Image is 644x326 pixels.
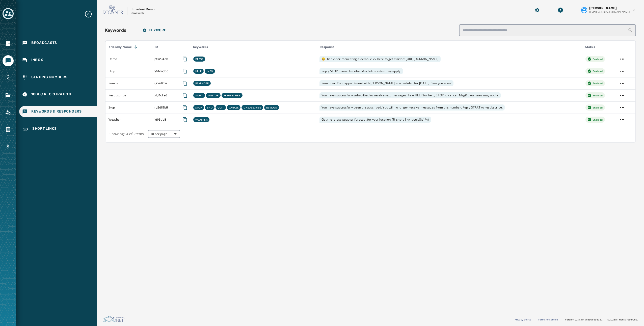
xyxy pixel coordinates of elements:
div: WEATHER [193,117,209,122]
div: Enabled [585,92,605,98]
button: Copy text to clipboard [180,103,190,112]
a: Navigate to Files [3,90,14,101]
span: [PERSON_NAME] [589,6,617,10]
span: [EMAIL_ADDRESS][DOMAIN_NAME] [589,10,630,14]
div: REMOVE [264,105,279,110]
a: Navigate to Broadcasts [19,37,97,48]
button: Keyword [139,25,171,35]
button: Download Menu [556,6,565,15]
a: Navigate to Messaging [3,55,14,66]
div: UNSTOP [206,93,221,98]
a: Terms of service [538,318,558,321]
div: HELP [193,69,204,74]
button: Toggle account select drawer [3,8,14,19]
button: Copy text to clipboard [180,91,190,100]
div: Response [317,45,582,49]
td: Weather [105,114,151,126]
td: Stop [105,101,151,114]
p: rbwave8h [131,11,144,15]
span: Showing 1 - 6 of 6 items [110,131,144,136]
span: Broadcasts [31,40,57,45]
a: Privacy policy [515,318,531,321]
a: Navigate to Short Links [19,123,97,135]
div: START [193,93,205,98]
a: Navigate to Inbox [19,55,97,66]
span: ptk2u4db [154,57,168,61]
button: Copy text to clipboard [180,115,190,124]
span: urvnl9iw [154,81,167,85]
span: Friendly Name [109,45,132,49]
span: Inbox [31,58,43,63]
span: rd2df5b8 [154,105,168,110]
div: 😀Thanks for requesting a demo! click here to get started: [URL][DOMAIN_NAME] [319,56,441,62]
span: v2.5.10_acdd06d36a2d477687e21de5ea907d8c03850ae9 [575,318,603,321]
div: DEMO [193,57,205,62]
span: 10DLC Registration [31,92,71,97]
td: Resubscribe [105,89,151,101]
div: You have successfully been unsubscribed. You will no longer receive messages from this number. Re... [319,104,505,111]
button: 10 per page [148,130,180,138]
span: xld4cta6 [154,93,167,97]
div: END [205,105,214,110]
div: Enabled [585,56,605,62]
a: Navigate to Surveys [3,72,14,84]
div: Reply STOP to unsubscribe. Msg&data rates may apply. [319,68,403,74]
a: Navigate to Sending Numbers [19,72,97,83]
div: STOP [193,105,204,110]
div: INFO [205,69,215,74]
button: Copy text to clipboard [180,55,190,64]
a: Navigate to Account [3,107,14,118]
span: Keyword [143,28,167,32]
td: Remind [105,77,151,89]
div: Enabled [585,104,605,111]
button: Manage global settings [533,6,542,15]
div: You have successfully subscribed to receive text messages. Text HELP for help, STOP to cancel. Ms... [319,92,501,98]
span: j695tid8 [154,118,167,122]
a: Navigate to Orders [3,124,14,135]
span: © 2025 All rights reserved. [607,318,638,321]
a: Navigate to 10DLC Registration [19,89,97,100]
span: Sending Numbers [31,75,68,80]
button: Expand sub nav menu [84,10,96,18]
div: CANCEL [227,105,241,110]
p: Broadnet Demo [131,7,154,11]
button: User settings [579,4,638,16]
td: Demo [105,53,151,65]
div: RESUBSCRIBE [222,93,243,98]
span: Version [565,318,603,321]
div: UNSUBSCRIBE [241,105,263,110]
div: Get the latest weather forecast for your location {% short_link 'dculs8ja' %} [319,117,431,123]
div: REMINDER [193,81,211,86]
button: Copy text to clipboard [180,67,190,76]
div: Enabled [585,80,605,86]
div: Reminder: Your appointment with [PERSON_NAME] is scheduled for [DATE] . See you soon! [319,80,454,86]
span: Short Links [32,126,57,132]
div: Status [582,45,615,49]
span: y5fcodcc [154,69,168,73]
div: QUIT [216,105,226,110]
a: Navigate to Keywords & Responders [19,106,97,117]
div: Enabled [585,68,605,74]
button: Copy text to clipboard [180,79,190,88]
span: 10 per page [150,132,178,136]
div: Enabled [585,117,605,123]
div: Keywords [190,45,316,49]
a: Navigate to Billing [3,141,14,152]
a: Navigate to Home [3,38,14,49]
h2: Keywords [105,27,126,34]
div: ID [152,45,190,49]
td: Help [105,65,151,77]
span: Keywords & Responders [31,109,82,114]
